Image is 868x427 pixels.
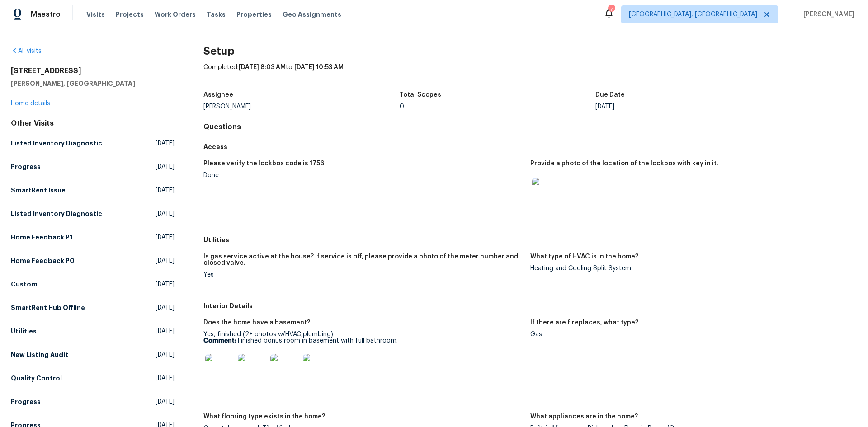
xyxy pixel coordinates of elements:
[156,186,175,195] span: [DATE]
[203,235,857,244] h5: Utilities
[11,135,175,151] a: Listed Inventory Diagnostic[DATE]
[203,331,523,388] div: Yes, finished (2+ photos w/HVAC,plumbing)
[203,63,857,86] div: Completed: to
[11,209,102,218] h5: Listed Inventory Diagnostic
[155,10,196,19] span: Work Orders
[156,327,175,336] span: [DATE]
[207,11,226,18] span: Tasks
[595,103,792,110] div: [DATE]
[11,100,50,107] a: Home details
[11,79,175,88] h5: [PERSON_NAME], [GEOGRAPHIC_DATA]
[11,162,41,171] h5: Progress
[11,139,102,148] h5: Listed Inventory Diagnostic
[116,10,144,19] span: Projects
[11,206,175,222] a: Listed Inventory Diagnostic[DATE]
[595,92,625,98] h5: Due Date
[203,338,523,344] p: Finished bonus room in basement with full bathroom.
[530,413,638,420] h5: What appliances are in the home?
[156,256,175,265] span: [DATE]
[11,327,37,336] h5: Utilities
[156,139,175,148] span: [DATE]
[11,119,175,128] div: Other Visits
[11,229,175,245] a: Home Feedback P1[DATE]
[11,182,175,198] a: SmartRent Issue[DATE]
[11,280,38,289] h5: Custom
[11,66,175,75] h2: [STREET_ADDRESS]
[156,303,175,312] span: [DATE]
[156,209,175,218] span: [DATE]
[11,394,175,410] a: Progress[DATE]
[203,172,523,178] div: Done
[283,10,341,19] span: Geo Assignments
[530,253,638,260] h5: What type of HVAC is in the home?
[203,92,233,98] h5: Assignee
[11,233,72,242] h5: Home Feedback P1
[11,323,175,339] a: Utilities[DATE]
[156,233,175,242] span: [DATE]
[11,276,175,292] a: Custom[DATE]
[156,350,175,359] span: [DATE]
[203,103,400,110] div: [PERSON_NAME]
[156,280,175,289] span: [DATE]
[11,347,175,363] a: New Listing Audit[DATE]
[11,303,85,312] h5: SmartRent Hub Offline
[11,300,175,316] a: SmartRent Hub Offline[DATE]
[203,160,324,167] h5: Please verify the lockbox code is 1756
[11,374,62,383] h5: Quality Control
[156,397,175,406] span: [DATE]
[11,253,175,269] a: Home Feedback P0[DATE]
[203,142,857,151] h5: Access
[608,5,614,14] div: 7
[800,10,854,19] span: [PERSON_NAME]
[530,265,850,272] div: Heating and Cooling Split System
[400,103,596,110] div: 0
[530,160,718,167] h5: Provide a photo of the location of the lockbox with key in it.
[203,413,325,420] h5: What flooring type exists in the home?
[31,10,61,19] span: Maestro
[86,10,105,19] span: Visits
[11,370,175,386] a: Quality Control[DATE]
[11,350,68,359] h5: New Listing Audit
[11,159,175,175] a: Progress[DATE]
[203,122,857,131] h4: Questions
[629,10,757,19] span: [GEOGRAPHIC_DATA], [GEOGRAPHIC_DATA]
[203,338,236,344] b: Comment:
[239,64,286,70] span: [DATE] 8:03 AM
[11,397,41,406] h5: Progress
[203,301,857,310] h5: Interior Details
[203,319,310,326] h5: Does the home have a basement?
[11,186,66,195] h5: SmartRent Issue
[530,331,850,338] div: Gas
[530,319,638,326] h5: If there are fireplaces, what type?
[203,272,523,278] div: Yes
[400,92,441,98] h5: Total Scopes
[203,253,523,266] h5: Is gas service active at the house? If service is off, please provide a photo of the meter number...
[203,47,857,56] h2: Setup
[11,48,42,54] a: All visits
[156,162,175,171] span: [DATE]
[294,64,344,70] span: [DATE] 10:53 AM
[156,374,175,383] span: [DATE]
[11,256,75,265] h5: Home Feedback P0
[236,10,272,19] span: Properties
